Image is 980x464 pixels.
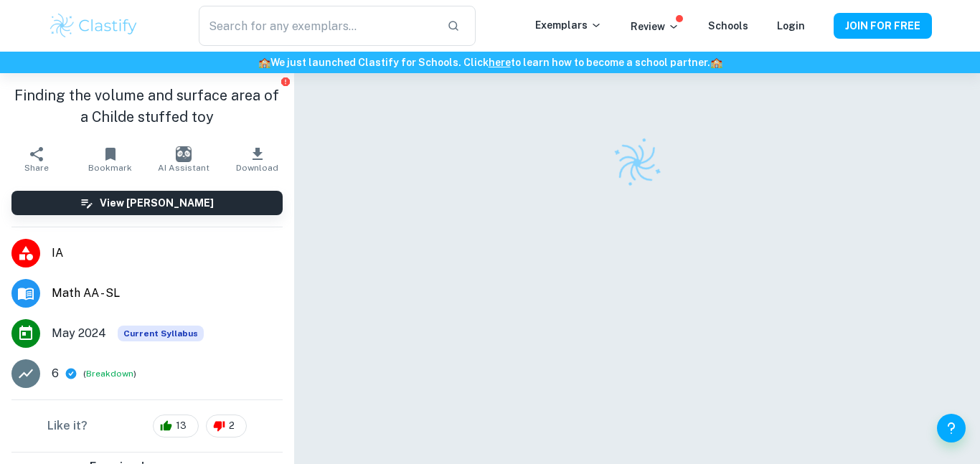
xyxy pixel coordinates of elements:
[489,57,511,68] a: here
[535,17,602,33] p: Exemplars
[708,20,748,32] a: Schools
[52,245,283,262] span: IA
[834,13,932,39] button: JOIN FOR FREE
[118,326,204,341] span: Current Syllabus
[88,163,132,173] span: Bookmark
[604,130,671,197] img: Clastify logo
[937,414,966,442] button: Help and Feedback
[221,419,242,433] span: 2
[83,367,136,381] span: ( )
[236,163,278,173] span: Download
[47,417,88,435] h6: Like it?
[86,367,133,380] button: Breakdown
[258,57,270,68] span: 🏫
[777,20,805,32] a: Login
[52,365,59,382] p: 6
[118,326,204,341] div: This exemplar is based on the current syllabus. Feel free to refer to it for inspiration/ideas wh...
[3,55,977,70] h6: We just launched Clastify for Schools. Click to learn how to become a school partner.
[147,139,220,179] button: AI Assistant
[220,139,293,179] button: Download
[631,19,679,34] p: Review
[11,191,283,215] button: View [PERSON_NAME]
[11,85,283,128] h1: Finding the volume and surface area of a Childe stuffed toy
[153,415,199,437] div: 13
[168,419,194,433] span: 13
[199,6,435,46] input: Search for any exemplars...
[73,139,146,179] button: Bookmark
[710,57,722,68] span: 🏫
[281,76,291,87] button: Report issue
[48,11,139,40] img: Clastify logo
[176,146,192,162] img: AI Assistant
[100,195,214,211] h6: View [PERSON_NAME]
[52,285,283,302] span: Math AA - SL
[206,415,247,437] div: 2
[52,325,106,342] span: May 2024
[158,163,209,173] span: AI Assistant
[24,163,49,173] span: Share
